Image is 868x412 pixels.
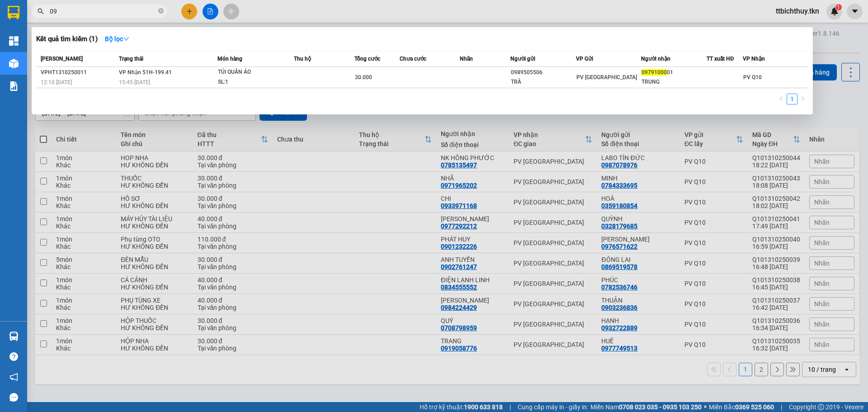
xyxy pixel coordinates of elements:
[400,56,426,62] span: Chưa cước
[217,56,242,62] span: Món hàng
[9,331,19,341] img: warehouse-icon
[776,94,787,104] li: Previous Page
[797,94,808,104] button: right
[123,36,129,42] span: down
[460,56,473,62] span: Nhãn
[9,59,19,68] img: warehouse-icon
[11,66,83,81] b: GỬI : PV Q10
[776,94,787,104] button: left
[787,94,797,104] li: 1
[642,68,706,77] div: 01
[743,74,762,81] span: PV Q10
[85,22,378,33] li: [STREET_ADDRESS][PERSON_NAME]. [GEOGRAPHIC_DATA], Tỉnh [GEOGRAPHIC_DATA]
[511,68,576,77] div: 0989505506
[800,96,806,101] span: right
[85,33,378,45] li: Hotline: 1900 8153
[119,69,172,76] span: VP Nhận 51H-199.41
[9,81,19,91] img: solution-icon
[294,56,311,62] span: Thu hộ
[641,56,670,62] span: Người nhận
[797,94,808,104] li: Next Page
[707,56,734,62] span: TT xuất HĐ
[8,6,19,19] img: logo-vxr
[778,96,784,101] span: left
[98,32,137,46] button: Bộ lọcdown
[36,34,98,44] h3: Kết quả tìm kiếm ( 1 )
[158,7,164,16] span: close-circle
[41,56,83,62] span: [PERSON_NAME]
[576,74,637,81] span: PV [GEOGRAPHIC_DATA]
[355,74,372,81] span: 30.000
[9,352,18,361] span: question-circle
[9,393,18,402] span: message
[158,8,164,14] span: close-circle
[787,94,797,104] a: 1
[11,11,57,57] img: logo.jpg
[41,79,72,85] span: 12:10 [DATE]
[119,56,143,62] span: Trạng thái
[743,56,765,62] span: VP Nhận
[510,56,535,62] span: Người gửi
[642,69,667,76] span: 09791000
[119,79,150,85] span: 15:45 [DATE]
[218,67,286,77] div: TÚI QUẦN ÁO
[354,56,380,62] span: Tổng cước
[218,77,286,87] div: SL: 1
[9,36,19,46] img: dashboard-icon
[105,35,129,43] strong: Bộ lọc
[41,68,116,77] div: VPHT1310250011
[511,77,576,87] div: TRÀ
[9,373,18,381] span: notification
[50,6,156,16] input: Tìm tên, số ĐT hoặc mã đơn
[576,56,593,62] span: VP Gửi
[642,77,706,87] div: TRUNG
[38,8,44,14] span: search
